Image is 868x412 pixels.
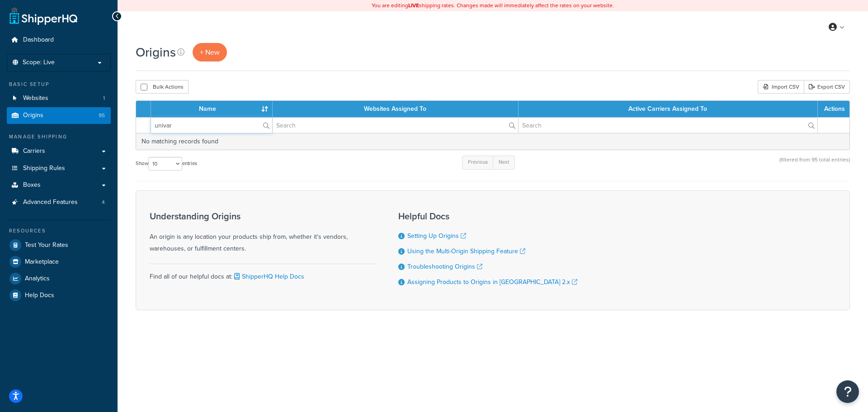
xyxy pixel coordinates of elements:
[7,81,111,88] div: Basic Setup
[779,155,850,174] div: (filtered from 95 total entries)
[25,258,59,266] span: Marketplace
[7,32,111,48] a: Dashboard
[7,254,111,270] a: Marketplace
[102,199,105,206] span: 4
[7,107,111,124] li: Origins
[151,101,273,117] th: Name : activate to sort column ascending
[398,211,577,221] h3: Helpful Docs
[150,264,376,283] div: Find all of our helpful docs at:
[804,80,850,94] a: Export CSV
[103,95,105,102] span: 1
[25,242,68,249] span: Test Your Rates
[136,80,189,94] button: Bulk Actions
[7,90,111,107] li: Websites
[7,237,111,253] a: Test Your Rates
[7,194,111,211] li: Advanced Features
[9,7,77,25] a: ShipperHQ Home
[148,157,182,170] select: Showentries
[273,101,519,117] th: Websites Assigned To
[23,59,55,66] span: Scope: Live
[818,101,849,117] th: Actions
[150,211,376,255] div: An origin is any location your products ship from, whether it's vendors, warehouses, or fulfillme...
[7,194,111,211] a: Advanced Features 4
[23,199,78,206] span: Advanced Features
[7,160,111,177] a: Shipping Rules
[836,380,859,403] button: Open Resource Center
[407,246,525,256] a: Using the Multi-Origin Shipping Feature
[7,90,111,107] a: Websites 1
[25,292,54,299] span: Help Docs
[25,275,50,283] span: Analytics
[193,43,227,62] a: + New
[23,36,54,44] span: Dashboard
[151,118,272,133] input: Search
[23,147,45,155] span: Carriers
[462,156,494,169] a: Previous
[136,43,176,61] h1: Origins
[7,270,111,287] a: Analytics
[519,101,818,117] th: Active Carriers Assigned To
[23,95,48,102] span: Websites
[136,157,197,170] label: Show entries
[407,231,466,241] a: Setting Up Origins
[7,133,111,141] div: Manage Shipping
[150,211,376,221] h3: Understanding Origins
[7,143,111,160] a: Carriers
[200,47,220,57] span: + New
[273,118,518,133] input: Search
[7,227,111,235] div: Resources
[7,177,111,194] a: Boxes
[232,272,304,281] a: ShipperHQ Help Docs
[7,107,111,124] a: Origins 95
[23,112,43,119] span: Origins
[407,262,482,271] a: Troubleshooting Origins
[407,277,577,287] a: Assigning Products to Origins in [GEOGRAPHIC_DATA] 2.x
[493,156,515,169] a: Next
[758,80,804,94] div: Import CSV
[408,1,419,9] b: LIVE
[7,287,111,303] a: Help Docs
[136,133,849,150] td: No matching records found
[23,181,41,189] span: Boxes
[23,165,65,172] span: Shipping Rules
[99,112,105,119] span: 95
[519,118,817,133] input: Search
